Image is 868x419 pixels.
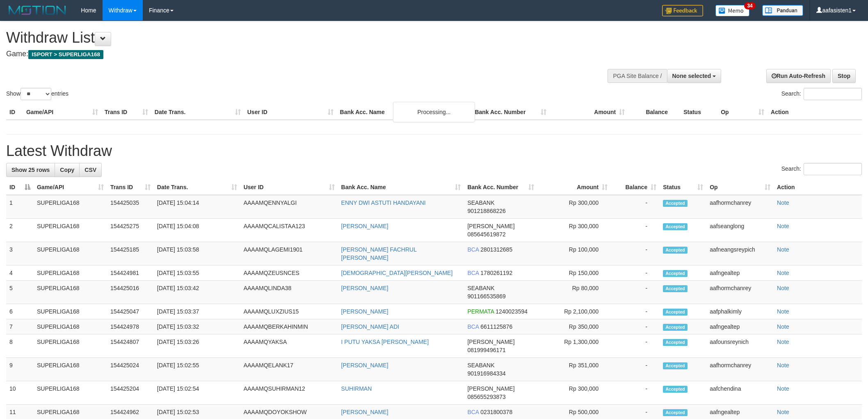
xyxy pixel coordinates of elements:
[79,163,102,177] a: CSV
[537,334,611,358] td: Rp 1,300,000
[21,88,51,100] select: Showentries
[107,266,154,281] td: 154424981
[6,50,571,58] h4: Game:
[154,358,240,381] td: [DATE] 15:02:55
[154,304,240,319] td: [DATE] 15:03:37
[537,242,611,266] td: Rp 100,000
[663,247,688,254] span: Accepted
[628,105,680,120] th: Balance
[663,409,688,416] span: Accepted
[107,358,154,381] td: 154425024
[804,163,862,175] input: Search:
[107,195,154,219] td: 154425035
[744,2,755,9] span: 34
[154,281,240,304] td: [DATE] 15:03:42
[240,319,338,334] td: AAAAMQBERKAHINMIN
[777,246,789,253] a: Note
[341,323,400,330] a: [PERSON_NAME] ADI
[6,219,34,242] td: 2
[467,208,505,214] span: Copy 901218868226 to clipboard
[611,266,660,281] td: -
[467,270,479,276] span: BCA
[467,409,479,415] span: BCA
[715,5,750,16] img: Button%20Memo.svg
[467,370,505,377] span: Copy 901916984334 to clipboard
[337,105,472,120] th: Bank Acc. Name
[34,304,107,319] td: SUPERLIGA168
[777,409,789,415] a: Note
[240,281,338,304] td: AAAAMQLINDA38
[611,381,660,405] td: -
[611,180,660,195] th: Balance: activate to sort column ascending
[663,223,688,230] span: Accepted
[662,5,703,16] img: Feedback.jpg
[107,281,154,304] td: 154425016
[34,358,107,381] td: SUPERLIGA168
[467,246,479,253] span: BCA
[244,105,337,120] th: User ID
[706,334,774,358] td: aafounsreynich
[101,105,151,120] th: Trans ID
[6,163,55,177] a: Show 25 rows
[663,285,688,292] span: Accepted
[341,409,388,415] a: [PERSON_NAME]
[6,381,34,405] td: 10
[537,219,611,242] td: Rp 300,000
[60,167,74,173] span: Copy
[341,339,429,345] a: I PUTU YAKSA [PERSON_NAME]
[154,334,240,358] td: [DATE] 15:03:26
[706,358,774,381] td: aafhormchanrey
[85,167,96,173] span: CSV
[706,266,774,281] td: aafngealtep
[240,266,338,281] td: AAAAMQZEUSNCES
[467,293,505,300] span: Copy 901166535869 to clipboard
[154,266,240,281] td: [DATE] 15:03:55
[663,386,688,393] span: Accepted
[774,180,862,195] th: Action
[777,308,789,315] a: Note
[240,381,338,405] td: AAAAMQSUHIRMAN12
[766,69,831,83] a: Run Auto-Refresh
[34,195,107,219] td: SUPERLIGA168
[663,200,688,207] span: Accepted
[777,323,789,330] a: Note
[663,324,688,331] span: Accepted
[393,102,475,122] div: Processing...
[667,69,722,83] button: None selected
[706,219,774,242] td: aafseanglong
[107,319,154,334] td: 154424978
[777,339,789,345] a: Note
[240,195,338,219] td: AAAAMQENNYALGI
[6,143,862,159] h1: Latest Withdraw
[608,69,667,83] div: PGA Site Balance /
[107,304,154,319] td: 154425047
[154,319,240,334] td: [DATE] 15:03:32
[611,304,660,319] td: -
[34,381,107,405] td: SUPERLIGA168
[777,285,789,291] a: Note
[6,266,34,281] td: 4
[23,105,101,120] th: Game/API
[804,88,862,100] input: Search:
[341,246,417,261] a: [PERSON_NAME] FACHRUL [PERSON_NAME]
[663,270,688,277] span: Accepted
[107,334,154,358] td: 154424807
[777,362,789,369] a: Note
[6,242,34,266] td: 3
[767,105,862,120] th: Action
[34,242,107,266] td: SUPERLIGA168
[537,281,611,304] td: Rp 80,000
[34,180,107,195] th: Game/API: activate to sort column ascending
[11,167,50,173] span: Show 25 rows
[467,308,494,315] span: PERMATA
[832,69,856,83] a: Stop
[660,180,706,195] th: Status: activate to sort column ascending
[471,105,550,120] th: Bank Acc. Number
[611,319,660,334] td: -
[6,195,34,219] td: 1
[762,5,803,16] img: panduan.png
[467,394,505,400] span: Copy 085655293873 to clipboard
[240,180,338,195] th: User ID: activate to sort column ascending
[467,231,505,238] span: Copy 085645619872 to clipboard
[611,358,660,381] td: -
